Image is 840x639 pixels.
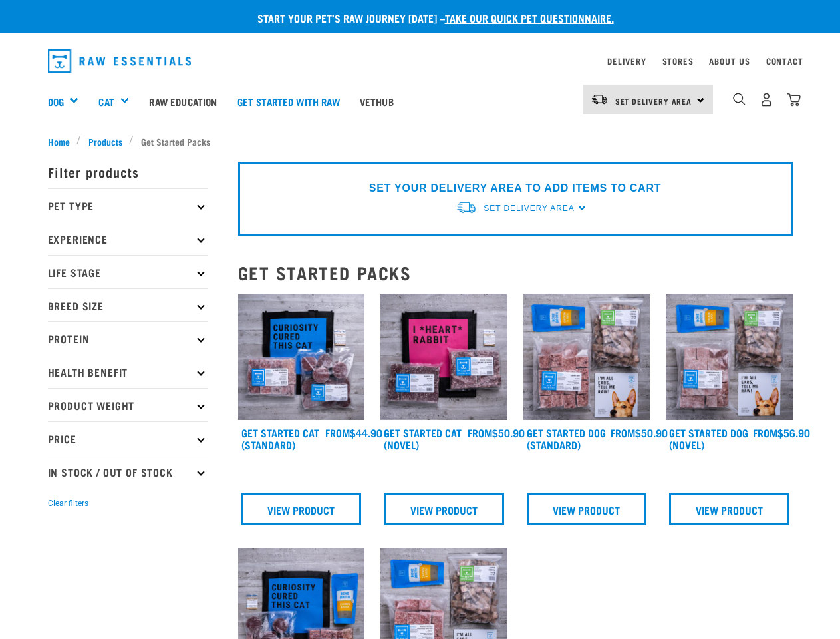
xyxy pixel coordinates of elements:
[468,427,525,439] div: $50.90
[760,93,773,106] img: user.png
[384,493,504,525] a: View Product
[48,49,192,73] img: Raw Essentials Logo
[669,429,748,447] a: Get Started Dog (Novel)
[325,427,382,439] div: $44.90
[98,94,114,109] a: Cat
[733,93,746,105] img: home-icon-1@2x.png
[666,294,793,421] img: NSP Dog Novel Update
[227,75,350,128] a: Get started with Raw
[48,155,208,188] p: Filter products
[238,294,365,421] img: Assortment Of Raw Essential Products For Cats Including, Blue And Black Tote Bag With "Curiosity ...
[380,294,507,421] img: Assortment Of Raw Essential Products For Cats Including, Pink And Black Tote Bag With "I *Heart* ...
[325,429,350,435] span: FROM
[766,59,803,63] a: Contact
[238,262,793,283] h2: Get Started Packs
[350,75,404,128] a: Vethub
[37,44,803,78] nav: dropdown navigation
[139,75,227,128] a: Raw Education
[48,355,208,388] p: Health Benefit
[48,288,208,321] p: Breed Size
[48,94,64,109] a: Dog
[753,427,810,439] div: $56.90
[615,99,692,103] span: Set Delivery Area
[48,134,70,148] span: Home
[669,493,789,525] a: View Product
[468,429,492,435] span: FROM
[81,134,129,148] a: Products
[384,429,462,447] a: Get Started Cat (Novel)
[48,134,793,148] nav: breadcrumbs
[456,200,477,214] img: van-moving.png
[753,429,777,435] span: FROM
[591,93,609,105] img: van-moving.png
[48,134,77,148] a: Home
[662,59,694,63] a: Stores
[48,388,208,421] p: Product Weight
[484,204,574,213] span: Set Delivery Area
[48,188,208,222] p: Pet Type
[241,493,362,525] a: View Product
[523,294,650,421] img: NSP Dog Standard Update
[48,421,208,455] p: Price
[787,93,801,106] img: home-icon@2x.png
[611,429,635,435] span: FROM
[48,255,208,288] p: Life Stage
[607,59,646,63] a: Delivery
[88,134,122,148] span: Products
[48,497,88,509] button: Clear filters
[527,493,647,525] a: View Product
[527,429,606,447] a: Get Started Dog (Standard)
[369,180,661,196] p: SET YOUR DELIVERY AREA TO ADD ITEMS TO CART
[48,455,208,488] p: In Stock / Out Of Stock
[48,321,208,355] p: Protein
[48,222,208,255] p: Experience
[445,15,614,21] a: take our quick pet questionnaire.
[241,429,319,447] a: Get Started Cat (Standard)
[611,427,668,439] div: $50.90
[709,59,750,63] a: About Us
